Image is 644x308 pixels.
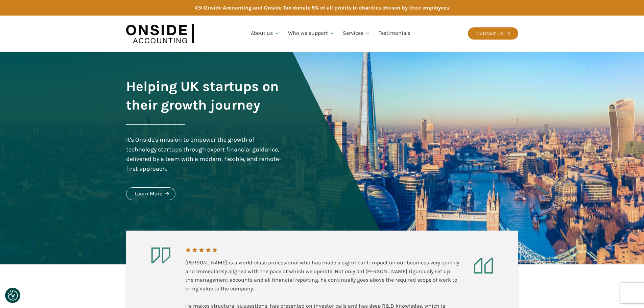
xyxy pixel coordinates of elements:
[339,22,375,45] a: Services
[8,290,18,301] button: Consent Preferences
[476,29,503,38] div: Contact Us
[126,77,283,114] h1: Helping UK startups on their growth journey
[126,21,194,47] img: Onside Accounting
[126,187,175,200] a: Learn More
[247,22,284,45] a: About us
[375,22,414,45] a: Testimonials
[8,290,18,301] img: Revisit consent button
[468,27,518,40] a: Contact Us
[284,22,339,45] a: Who we support
[126,135,283,174] div: It's Onside's mission to empower the growth of technology startups through expert financial guida...
[204,3,449,12] div: Onside Accounting and Onside Tax donate 5% of all profits to charities chosen by their employees
[135,189,162,198] div: Learn More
